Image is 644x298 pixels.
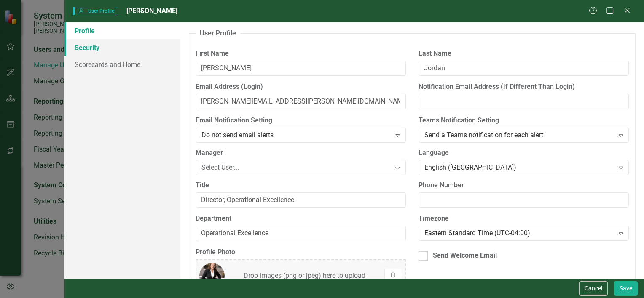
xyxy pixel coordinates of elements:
label: Phone Number [419,181,629,190]
label: Teams Notification Setting [419,116,629,125]
label: Email Address (Login) [196,82,406,92]
label: Language [419,148,629,158]
button: Cancel [579,281,608,296]
div: Send Welcome Email [433,251,497,261]
label: Department [196,214,406,223]
a: Security [64,39,180,56]
span: [PERSON_NAME] [126,7,177,15]
label: Profile Photo [196,247,406,257]
div: English ([GEOGRAPHIC_DATA]) [424,162,614,172]
div: Do not send email alerts [201,130,391,140]
label: Email Notification Setting [196,116,406,125]
label: Timezone [419,214,629,223]
div: Eastern Standard Time (UTC-04:00) [424,229,614,238]
label: Notification Email Address (If Different Than Login) [419,82,629,92]
img: DMOQ4LooiwzDuCn2g9wc7wKVMZjjnLwAAAABJRU5ErkJggg== [199,263,225,288]
a: Scorecards and Home [64,56,180,73]
div: Select User... [201,162,391,172]
label: Title [196,181,406,190]
label: First Name [196,49,406,59]
span: User Profile [73,7,118,15]
a: Profile [64,22,180,39]
div: Send a Teams notification for each alert [424,130,614,140]
label: Manager [196,148,406,158]
label: Last Name [419,49,629,59]
div: Drop images (png or jpeg) here to upload [244,271,365,281]
button: Save [614,281,638,296]
legend: User Profile [196,29,240,38]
